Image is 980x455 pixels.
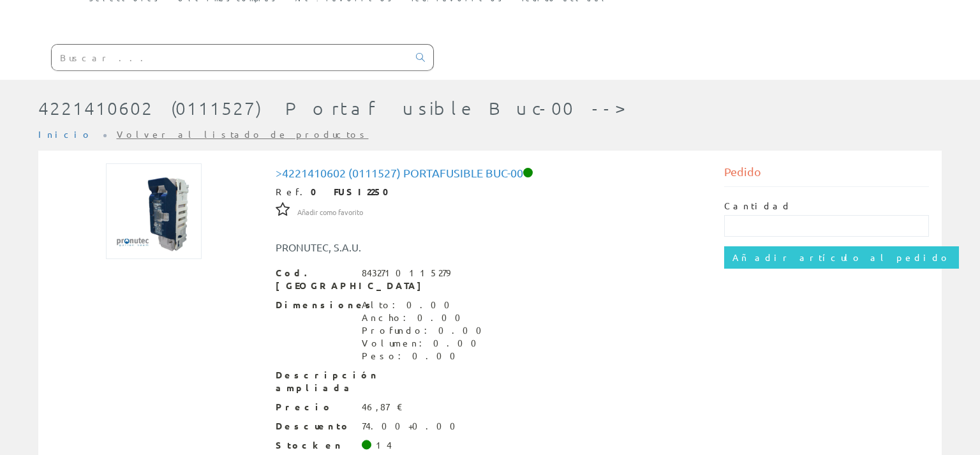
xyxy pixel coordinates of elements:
div: Pedido [724,163,930,187]
input: Buscar ... [52,45,408,70]
div: Ancho: 0.00 [362,311,489,324]
span: Precio [276,401,352,414]
div: 46,87 € [362,401,403,414]
div: PRONUTEC, S.A.U. [266,240,528,255]
div: Alto: 0.00 [362,299,489,311]
input: Añadir artículo al pedido [724,246,959,268]
span: Añadir como favorito [297,207,363,218]
div: Ref. [276,186,705,198]
a: Añadir como favorito [297,205,363,217]
div: Profundo: 0.00 [362,324,489,337]
h1: 4221410602 (0111527) Portafusible Buc-00 --> [38,99,642,119]
div: 14 [376,439,392,452]
div: 8432710115279 [362,267,450,280]
a: Volver al listado de productos [117,128,369,140]
span: Cod. [GEOGRAPHIC_DATA] [276,267,352,292]
span: Dimensiones [276,299,352,311]
label: Cantidad [724,200,792,213]
strong: 0 FUSI2250 [311,186,397,197]
div: Volumen: 0.00 [362,337,489,350]
div: Peso: 0.00 [362,350,489,362]
div: 74.00+0.00 [362,420,463,433]
span: Descripción ampliada [276,369,352,394]
img: Foto artículo >4221410602 (0111527) Portafusible Buc-00 (150x150) [106,163,202,259]
a: Inicio [38,128,93,140]
span: Descuento [276,420,352,433]
h1: >4221410602 (0111527) Portafusible Buc-00 [276,167,705,179]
